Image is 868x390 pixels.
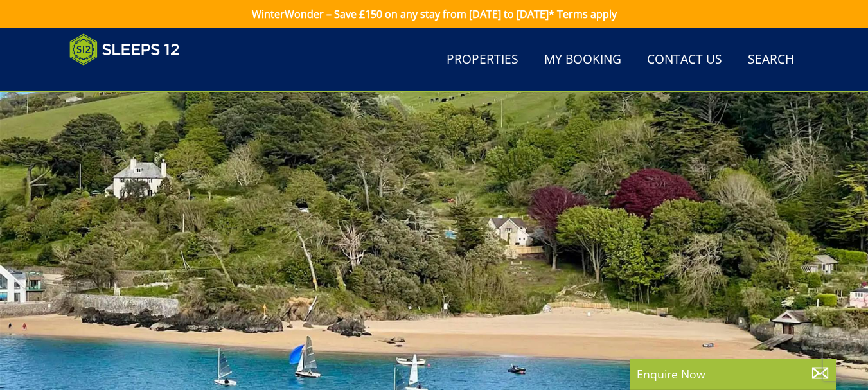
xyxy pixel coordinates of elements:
a: My Booking [539,46,626,75]
img: Sleeps 12 [69,33,180,66]
iframe: Customer reviews powered by Trustpilot [63,73,198,84]
a: Properties [441,46,524,75]
a: Contact Us [642,46,727,75]
p: Enquire Now [637,366,829,382]
a: Search [743,46,799,75]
